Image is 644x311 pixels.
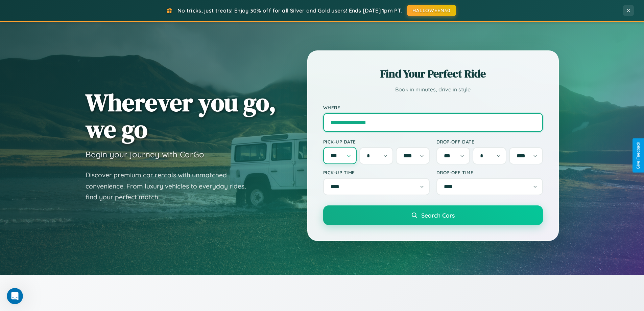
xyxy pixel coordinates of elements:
[86,89,276,142] h1: Wherever you go, we go
[86,170,255,203] p: Discover premium car rentals with unmatched convenience. From luxury vehicles to everyday rides, ...
[323,139,430,145] label: Pick-up Date
[323,170,430,175] label: Pick-up Time
[636,142,641,169] div: Give Feedback
[7,288,23,304] iframe: Intercom live chat
[86,149,204,159] h3: Begin your journey with CarGo
[421,212,455,219] span: Search Cars
[323,85,543,94] p: Book in minutes, drive in style
[177,7,402,14] span: No tricks, just treats! Enjoy 30% off for all Silver and Gold users! Ends [DATE] 1pm PT.
[407,5,456,16] button: HALLOWEEN30
[436,170,543,175] label: Drop-off Time
[436,139,543,145] label: Drop-off Date
[323,66,543,81] h2: Find Your Perfect Ride
[323,205,543,225] button: Search Cars
[323,105,543,110] label: Where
